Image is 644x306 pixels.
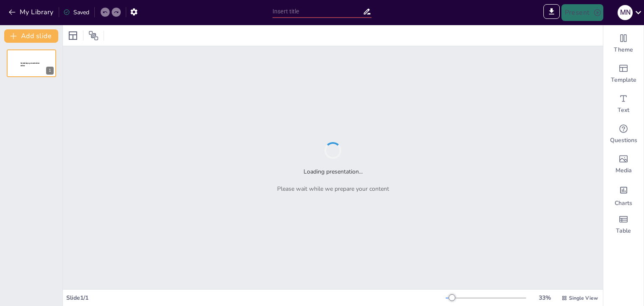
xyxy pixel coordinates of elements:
span: Single View [569,294,598,302]
span: Questions [610,136,637,145]
div: Add ready made slides [603,59,644,89]
input: Insert title [273,5,363,18]
div: Add images, graphics, shapes or video [603,149,644,179]
span: Theme [614,46,633,54]
div: 1 [46,67,54,75]
button: My Library [6,5,57,19]
div: Change the overall theme [603,29,644,59]
span: Export to PowerPoint [543,4,560,21]
div: Slide 1 / 1 [66,293,446,302]
button: Add slide [4,29,58,43]
span: Charts [615,199,632,207]
div: Get real-time input from your audience [603,119,644,149]
div: Saved [63,8,89,17]
button: M N [618,4,633,21]
div: 1 [7,49,56,77]
p: Please wait while we prepare your content [277,184,389,193]
div: 33 % [535,293,555,302]
span: Template [611,76,636,84]
button: Present [561,4,603,21]
span: Sendsteps presentation editor [21,62,40,67]
div: Add text boxes [603,89,644,119]
h2: Loading presentation... [304,167,363,176]
div: Add charts and graphs [603,179,644,210]
div: Add a table [603,210,644,240]
span: Table [616,227,631,235]
span: Text [618,106,629,114]
div: Layout [66,29,80,42]
span: Media [615,166,632,175]
div: M N [618,5,633,20]
span: Position [88,31,99,41]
